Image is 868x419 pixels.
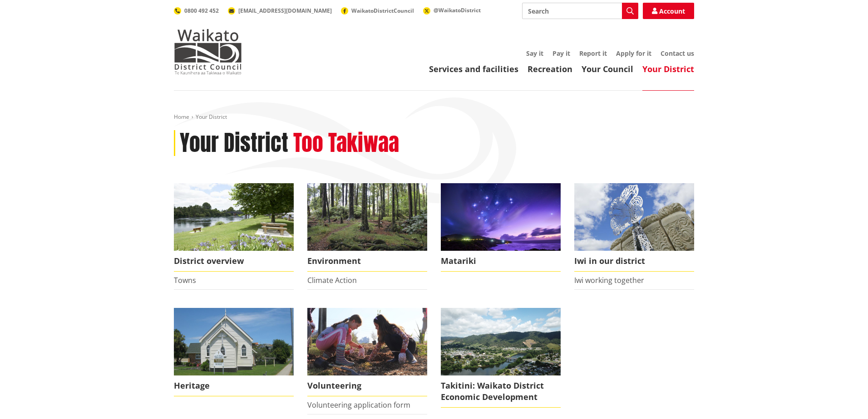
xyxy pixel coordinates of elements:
[579,49,607,58] a: Report it
[174,308,294,396] a: Raglan Church Heritage
[174,183,294,272] a: Ngaruawahia 0015 District overview
[574,183,694,251] img: Turangawaewae Ngaruawahia
[174,375,294,396] span: Heritage
[526,49,543,58] a: Say it
[661,49,694,58] a: Contact us
[228,7,332,15] a: [EMAIL_ADDRESS][DOMAIN_NAME]
[429,63,518,74] a: Services and facilities
[423,6,481,14] a: @WaikatoDistrict
[184,7,219,15] span: 0800 492 452
[293,130,399,156] h2: Too Takiwaa
[174,275,196,285] a: Towns
[307,251,427,272] span: Environment
[307,183,427,272] a: Environment
[307,183,427,251] img: biodiversity- Wright's Bush_16x9 crop
[174,183,294,251] img: Ngaruawahia 0015
[522,3,638,19] input: Search input
[441,375,561,408] span: Takitini: Waikato District Economic Development
[351,7,414,15] span: WaikatoDistrictCouncil
[174,29,242,74] img: Waikato District Council - Te Kaunihera aa Takiwaa o Waikato
[174,7,219,15] a: 0800 492 452
[307,308,427,375] img: volunteer icon
[174,113,694,121] nav: breadcrumb
[307,308,427,396] a: volunteer icon Volunteering
[441,251,561,272] span: Matariki
[196,113,227,121] span: Your District
[616,49,651,58] a: Apply for it
[582,63,633,74] a: Your Council
[307,375,427,396] span: Volunteering
[643,3,694,19] a: Account
[307,275,357,285] a: Climate Action
[174,113,189,121] a: Home
[434,6,481,14] span: @WaikatoDistrict
[307,400,410,410] a: Volunteering application form
[441,308,561,375] img: ngaaruawaahia
[238,7,332,15] span: [EMAIL_ADDRESS][DOMAIN_NAME]
[528,63,572,74] a: Recreation
[174,308,294,375] img: Raglan Church
[441,183,561,272] a: Matariki
[441,308,561,408] a: Takitini: Waikato District Economic Development
[341,7,414,15] a: WaikatoDistrictCouncil
[441,183,561,251] img: Matariki over Whiaangaroa
[174,251,294,272] span: District overview
[180,130,288,156] h1: Your District
[574,251,694,272] span: Iwi in our district
[552,49,570,58] a: Pay it
[574,183,694,272] a: Turangawaewae Ngaruawahia Iwi in our district
[642,63,694,74] a: Your District
[574,275,644,285] a: Iwi working together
